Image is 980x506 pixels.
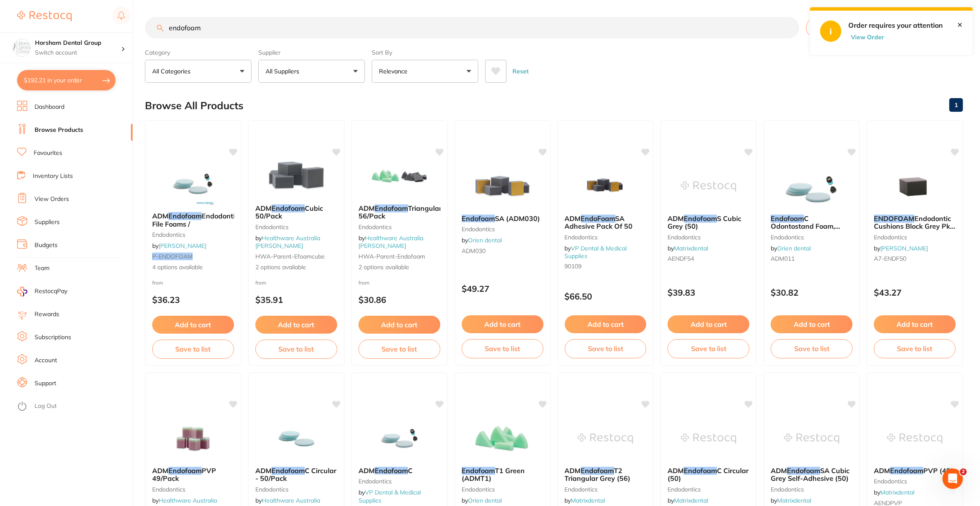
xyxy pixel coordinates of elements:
small: endodontics [668,486,749,493]
em: Endofoam [168,466,202,475]
button: Add to cart [358,316,440,334]
button: Reset [510,60,531,83]
a: Team [35,264,49,273]
button: Add to cart [462,315,543,333]
a: [PERSON_NAME] [159,242,206,250]
span: AENDF54 [668,255,694,262]
em: P-ENDOFOAM [152,253,193,260]
a: Healthware Australia [PERSON_NAME] [358,234,423,250]
img: Horsham Dental Group [13,39,30,56]
p: $39.83 [668,288,749,297]
button: Save to list [771,339,853,358]
small: endodontics [565,234,647,241]
p: $35.91 [255,295,337,305]
button: Save to list [565,339,647,358]
span: ADM [565,214,581,223]
small: endodontics [462,486,543,493]
button: $192.21 in your order [17,70,116,90]
button: Add to cart [255,316,337,334]
button: Relevance [372,60,478,83]
small: endodontics [668,234,749,241]
button: Save to list [874,339,956,358]
img: ADM Endofoam Endodontic File Foams / [165,163,221,205]
span: by [358,234,423,250]
p: $43.27 [874,288,956,297]
span: PVP 49/Pack [152,466,216,483]
a: View Orders [35,195,69,204]
a: VP Dental & Medical Supplies [358,489,421,504]
h2: Browse All Products [145,100,243,112]
iframe: Intercom live chat [942,468,963,489]
small: endodontics [565,486,647,493]
small: endodontics [771,234,853,241]
span: ADM [668,466,684,475]
span: 2 options available [358,263,440,272]
img: ADM Endofoam Triangular 56/Pack [372,155,427,198]
a: VP Dental & Medical Supplies [565,244,627,260]
p: All Suppliers [266,67,303,76]
a: Matrixdental [880,489,914,496]
span: by [565,244,627,260]
small: endodontics [771,486,853,493]
button: Add to cart [668,315,749,333]
span: ADM030 [462,247,486,255]
span: from [255,279,266,286]
b: ADM Endofoam S Cubic Grey (50) [668,215,749,230]
span: C [408,466,413,475]
button: Add to cart [152,316,234,334]
a: RestocqPay [17,287,67,297]
a: Healthware Australia [PERSON_NAME] [255,234,320,250]
p: $49.27 [462,284,543,294]
img: ADM Endofoam C Circular (50) [681,417,736,460]
span: T2 Triangular Grey (56) [565,466,631,483]
button: Save to list [668,339,749,358]
span: SA Adhesive Pack Of 50 [565,214,633,230]
b: ADM Endofoam Cubic 50/Pack [255,204,337,220]
span: by [771,497,811,504]
em: Endofoam [684,214,717,223]
span: ADM011 [771,255,795,262]
b: ADM Endofoam Endodontic File Foams / [152,212,234,228]
span: ADM [152,466,168,475]
p: $30.86 [358,295,440,305]
button: Create Product [806,17,873,38]
span: S Cubic Grey (50) [668,214,741,230]
a: Browse Products [35,126,83,134]
span: ADM [874,466,890,475]
button: Save to list [462,339,543,358]
span: T1 Green (ADMT1) [462,466,525,483]
em: Endofoam [375,466,408,475]
a: Dashboard [35,103,64,111]
a: Close this notification [957,21,963,29]
img: Endofoam SA (ADM030) [475,165,530,208]
span: by [358,489,421,504]
a: Suppliers [35,218,60,227]
img: ADM Endofoam PVP (49) [887,417,942,460]
label: Category [145,49,252,56]
b: ADM EndoFoam SA Adhesive Pack Of 50 [565,215,647,230]
a: Inventory Lists [33,172,73,180]
span: by [462,497,502,504]
em: Endofoam [168,212,202,220]
em: Endofoam [771,214,804,223]
span: Endodontic File Foams / [152,212,238,228]
button: Add to cart [874,315,956,333]
span: by [668,497,708,504]
img: ADM Endofoam S Cubic Grey (50) [681,165,736,208]
button: Save to list [255,340,337,358]
span: by [874,489,914,496]
span: Endodontic Cushions Block Grey Pk of 50 [874,214,955,238]
span: ADM [358,466,375,475]
span: ADM [565,466,581,475]
span: by [565,497,605,504]
p: $30.82 [771,288,853,297]
small: endodontics [358,478,440,485]
span: by [771,244,811,252]
em: ENDOFOAM [874,214,914,223]
label: Sort By [372,49,478,56]
p: All Categories [152,67,194,76]
label: Supplier [258,49,365,56]
small: endodontics [874,234,956,241]
a: 1 [949,96,963,113]
span: ADM [255,204,272,212]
